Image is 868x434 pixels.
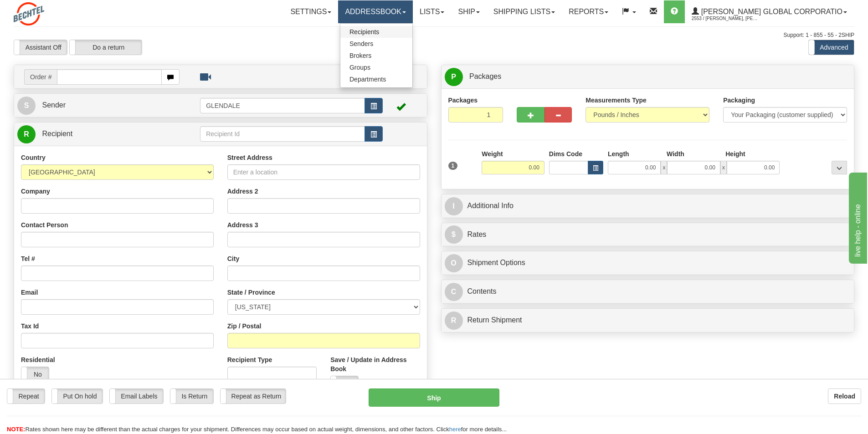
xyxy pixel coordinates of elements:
a: Shipping lists [487,0,562,23]
span: R [17,125,36,143]
label: Packages [448,96,478,105]
a: Settings [283,0,338,23]
span: Recipients [349,28,379,36]
a: here [449,426,461,433]
span: R [445,311,463,330]
input: Sender Id [200,98,365,113]
label: Save / Update in Address Book [330,355,420,373]
span: [PERSON_NAME] Global Corporatio [699,8,842,15]
span: Departments [349,76,386,83]
img: logo2553.jpg [14,2,44,26]
a: OShipment Options [445,254,851,272]
span: Order # [24,69,57,85]
label: No [21,367,49,382]
a: CContents [445,282,851,301]
label: Street Address [227,153,272,162]
label: Dims Code [549,149,582,158]
span: O [445,254,463,272]
span: Sender [42,101,66,109]
label: Tel # [21,254,35,263]
span: I [445,197,463,215]
span: C [445,283,463,301]
span: 2553 / [PERSON_NAME], [PERSON_NAME] [692,14,760,23]
span: $ [445,225,463,244]
label: No [331,376,358,391]
label: Width [667,149,684,158]
label: Advanced [809,40,854,55]
a: [PERSON_NAME] Global Corporatio 2553 / [PERSON_NAME], [PERSON_NAME] [685,0,854,23]
label: Length [608,149,629,158]
a: Addressbook [338,0,413,23]
label: Put On hold [52,389,103,403]
label: Is Return [170,389,213,403]
label: Repeat as Return [221,389,286,403]
label: Email Labels [110,389,163,403]
a: $Rates [445,225,851,244]
div: ... [832,161,847,174]
a: R Recipient [17,125,180,143]
span: NOTE: [7,426,25,433]
a: Departments [340,73,412,85]
a: Recipients [340,26,412,38]
a: RReturn Shipment [445,311,851,330]
label: Country [21,153,46,162]
span: Recipient [42,130,72,138]
a: IAdditional Info [445,197,851,215]
label: Zip / Postal [227,322,262,331]
label: Address 2 [227,187,258,196]
label: Height [725,149,745,158]
label: Assistant Off [14,40,67,55]
label: Repeat [7,389,45,403]
span: x [661,161,667,174]
label: Contact Person [21,220,68,230]
span: P [445,68,463,86]
iframe: chat widget [847,170,867,263]
label: Packaging [723,96,755,105]
label: State / Province [227,288,275,297]
input: Recipient Id [200,126,365,142]
a: S Sender [17,96,200,115]
a: Brokers [340,50,412,61]
label: Recipient Type [227,355,272,364]
label: City [227,254,239,263]
input: Enter a location [227,164,420,180]
a: Ship [451,0,486,23]
label: Weight [482,149,503,158]
label: Email [21,288,38,297]
label: Tax Id [21,322,39,331]
div: live help - online [7,5,84,16]
label: Residential [21,355,55,364]
label: Company [21,187,50,196]
span: Brokers [349,52,371,59]
label: Address 3 [227,220,258,230]
a: Senders [340,38,412,50]
span: Packages [469,72,501,80]
a: Reports [562,0,615,23]
a: Groups [340,61,412,73]
span: 1 [448,162,458,170]
div: Support: 1 - 855 - 55 - 2SHIP [14,31,854,39]
span: Senders [349,40,373,47]
a: P Packages [445,67,851,86]
label: Measurements Type [586,96,647,105]
button: Reload [828,388,861,404]
span: Groups [349,64,370,71]
span: x [720,161,727,174]
a: Lists [413,0,451,23]
button: Ship [369,388,499,407]
label: Do a return [70,40,142,55]
span: S [17,97,36,115]
b: Reload [834,393,855,400]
